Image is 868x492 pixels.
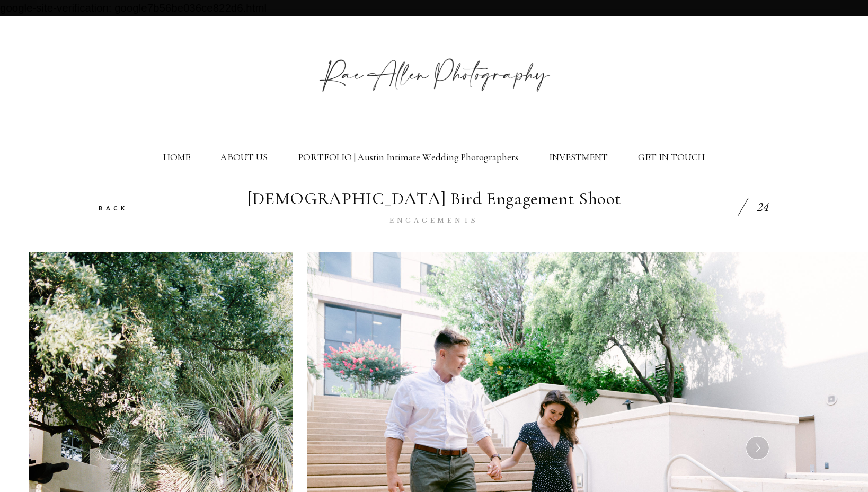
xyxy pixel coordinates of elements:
a: GET IN TOUCH [638,152,705,163]
h1: [DEMOGRAPHIC_DATA] Bird Engagement Shoot [247,189,621,209]
a: BACK [99,205,128,212]
a: INVESTMENT [549,152,608,163]
a: PORTFOLIO | Austin Intimate Wedding Photographers [298,152,518,163]
div: 24 [757,197,769,216]
a: HOME [163,152,190,163]
a: ABOUT US [220,152,268,163]
a: ENGAGEMENTS [389,217,479,224]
